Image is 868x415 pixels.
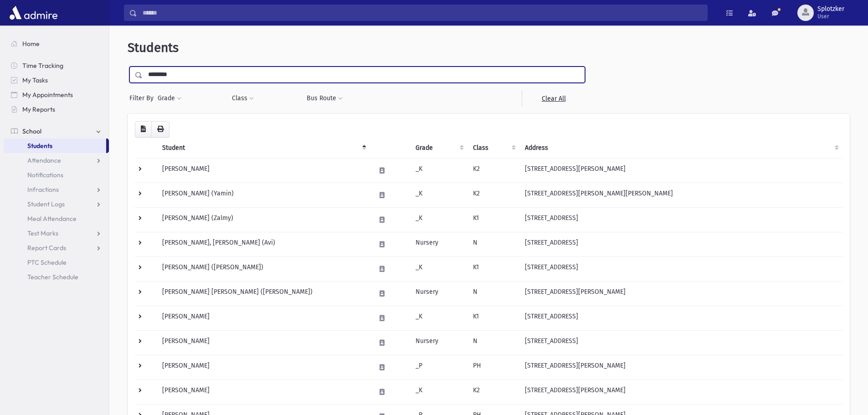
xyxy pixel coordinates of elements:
td: _K [410,158,467,183]
span: Students [27,142,52,150]
td: N [467,281,519,306]
input: Search [137,5,707,21]
td: Nursery [410,232,467,256]
td: [STREET_ADDRESS][PERSON_NAME] [519,379,842,404]
a: Report Cards [4,241,109,255]
button: CSV [135,121,152,138]
span: Meal Attendance [27,215,77,223]
span: School [22,127,41,135]
th: Grade: activate to sort column ascending [410,138,467,159]
a: Student Logs [4,197,109,211]
td: N [467,330,519,355]
a: Meal Attendance [4,211,109,226]
td: K1 [467,207,519,232]
span: Test Marks [27,229,58,237]
a: PTC Schedule [4,255,109,270]
a: Attendance [4,153,109,168]
span: Time Tracking [22,61,63,70]
td: Nursery [410,330,467,355]
td: PH [467,355,519,379]
a: Home [4,36,109,51]
a: Clear All [522,90,585,107]
span: Teacher Schedule [27,273,78,281]
td: [PERSON_NAME] [157,379,370,404]
span: My Appointments [22,91,73,99]
a: Teacher Schedule [4,270,109,284]
th: Student: activate to sort column descending [157,138,370,159]
button: Bus Route [306,90,343,107]
td: [STREET_ADDRESS][PERSON_NAME] [519,355,842,379]
td: N [467,232,519,256]
td: [PERSON_NAME] (Yamin) [157,183,370,207]
button: Class [231,90,254,107]
a: Test Marks [4,226,109,241]
span: Attendance [27,156,61,164]
td: _K [410,183,467,207]
th: Class: activate to sort column ascending [467,138,519,159]
span: Notifications [27,171,63,179]
span: Home [22,40,40,48]
td: [PERSON_NAME] [157,306,370,330]
td: _K [410,379,467,404]
td: K2 [467,183,519,207]
td: [STREET_ADDRESS] [519,232,842,256]
td: [STREET_ADDRESS] [519,207,842,232]
td: [PERSON_NAME] ([PERSON_NAME]) [157,256,370,281]
td: _P [410,355,467,379]
a: My Appointments [4,87,109,102]
a: My Tasks [4,73,109,87]
span: PTC Schedule [27,258,67,266]
span: Report Cards [27,244,66,252]
td: Nursery [410,281,467,306]
td: K1 [467,256,519,281]
span: User [817,13,844,20]
td: K2 [467,379,519,404]
td: [STREET_ADDRESS][PERSON_NAME] [519,158,842,183]
span: Filter By [129,93,157,103]
a: My Reports [4,102,109,117]
td: [PERSON_NAME] (Zalmy) [157,207,370,232]
span: Student Logs [27,200,65,208]
td: _K [410,306,467,330]
th: Address: activate to sort column ascending [519,138,842,159]
span: Infractions [27,185,59,194]
td: K2 [467,158,519,183]
button: Print [151,121,169,138]
a: Students [4,138,106,153]
a: School [4,124,109,138]
td: _K [410,207,467,232]
td: [STREET_ADDRESS][PERSON_NAME] [519,281,842,306]
td: [PERSON_NAME] [157,355,370,379]
td: _K [410,256,467,281]
a: Time Tracking [4,58,109,73]
td: [STREET_ADDRESS] [519,256,842,281]
button: Grade [157,90,182,107]
td: K1 [467,306,519,330]
span: My Tasks [22,76,48,84]
td: [PERSON_NAME] [PERSON_NAME] ([PERSON_NAME]) [157,281,370,306]
td: [PERSON_NAME], [PERSON_NAME] (Avi) [157,232,370,256]
span: Students [128,40,179,55]
a: Notifications [4,168,109,182]
td: [PERSON_NAME] [157,330,370,355]
span: Splotzker [817,5,844,13]
td: [PERSON_NAME] [157,158,370,183]
img: AdmirePro [7,4,60,22]
td: [STREET_ADDRESS][PERSON_NAME][PERSON_NAME] [519,183,842,207]
td: [STREET_ADDRESS] [519,306,842,330]
td: [STREET_ADDRESS] [519,330,842,355]
a: Infractions [4,182,109,197]
span: My Reports [22,105,55,113]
